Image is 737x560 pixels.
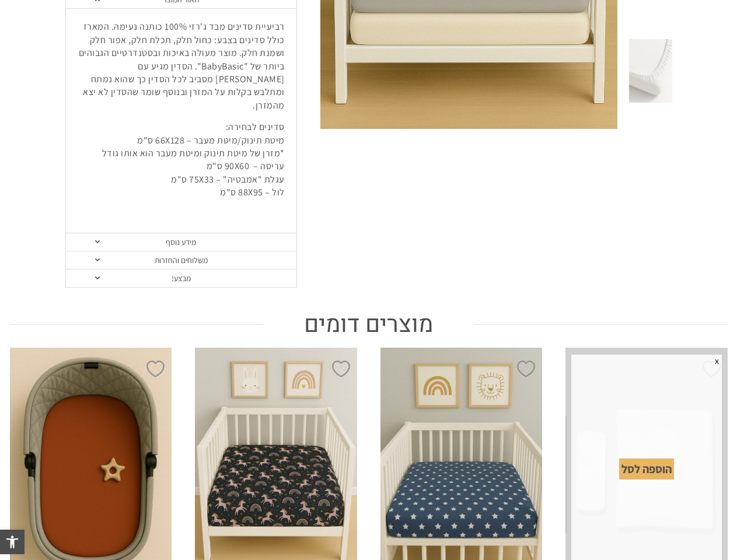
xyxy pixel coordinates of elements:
a: מידע נוסף [66,233,296,251]
p: רביעיית סדינים מבד ג'רזי 100% כותנה נעימה. המארז כולל סדינים בצבע: כחול חלק, תכלת חלק, אפור חלק ו... [78,20,285,112]
div: הוספה לסל [619,459,674,480]
span: מוצרים דומים [304,311,433,339]
span: x [712,355,722,367]
a: מבצע! [66,269,296,288]
a: משלוחים והחזרות [66,251,296,269]
p: סדינים לבחירה: מיטת תינוק/מיטת מעבר – 66X128 ס"מ *מזרן של מיטת תינוק ומיטת מעבר הוא אותו גודל ערי... [78,121,285,199]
